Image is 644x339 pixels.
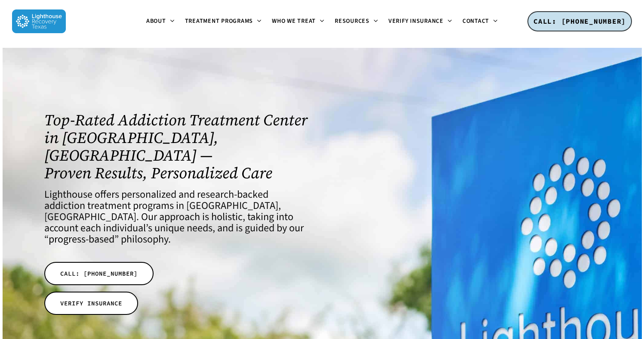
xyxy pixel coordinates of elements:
[267,18,330,25] a: Who We Treat
[383,18,457,25] a: Verify Insurance
[462,17,489,25] span: Contact
[388,17,444,25] span: Verify Insurance
[44,262,154,285] a: CALL: [PHONE_NUMBER]
[60,299,122,308] span: VERIFY INSURANCE
[330,18,383,25] a: Resources
[527,11,632,32] a: CALL: [PHONE_NUMBER]
[141,18,180,25] a: About
[60,269,138,278] span: CALL: [PHONE_NUMBER]
[180,18,267,25] a: Treatment Programs
[272,17,316,25] span: Who We Treat
[44,189,311,245] h4: Lighthouse offers personalized and research-backed addiction treatment programs in [GEOGRAPHIC_DA...
[44,292,138,315] a: VERIFY INSURANCE
[49,232,114,247] a: progress-based
[146,17,166,25] span: About
[44,111,311,182] h1: Top-Rated Addiction Treatment Center in [GEOGRAPHIC_DATA], [GEOGRAPHIC_DATA] — Proven Results, Pe...
[12,9,66,33] img: Lighthouse Recovery Texas
[457,18,503,25] a: Contact
[335,17,370,25] span: Resources
[533,17,626,25] span: CALL: [PHONE_NUMBER]
[185,17,253,25] span: Treatment Programs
